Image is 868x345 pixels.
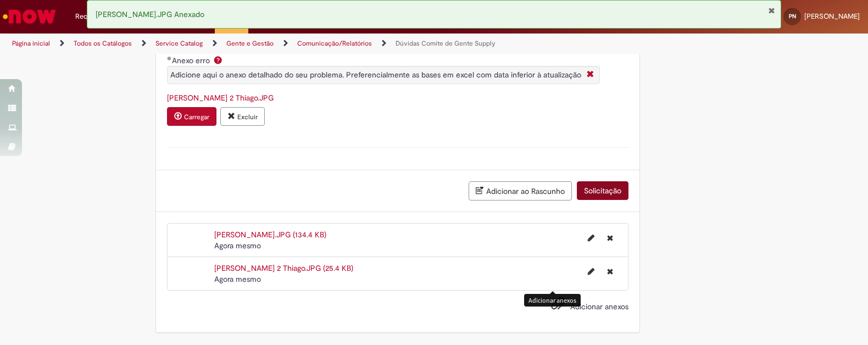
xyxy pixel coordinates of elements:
span: [PERSON_NAME] [804,12,860,21]
span: [PERSON_NAME].JPG Anexado [96,9,204,19]
button: Carregar anexo de Anexo erro Required [167,107,216,126]
button: Excluir Splan 2 Thiago.JPG [600,263,620,280]
a: Todos os Catálogos [74,39,132,48]
button: Solicitação [577,181,628,200]
img: ServiceNow [1,5,58,27]
a: Página inicial [12,39,50,48]
span: Adicionar anexos [570,302,628,311]
ul: Trilhas de página [8,34,570,54]
a: Gente e Gestão [226,39,274,48]
span: Ajuda para Anexo erro [212,55,225,64]
a: Comunicação/Relatórios [297,39,372,48]
a: [PERSON_NAME] 2 Thiago.JPG (25.4 KB) [214,263,353,273]
button: Fechar Notificação [768,6,775,15]
button: Excluir anexo Splan 2 Thiago.JPG [220,107,265,126]
span: Agora mesmo [214,241,261,251]
span: Anexo erro [172,55,212,65]
button: Excluir Splan Thiago.JPG [600,229,620,247]
small: Carregar [184,113,209,121]
button: Editar nome de arquivo Splan 2 Thiago.JPG [581,263,601,280]
small: Excluir [237,113,258,121]
a: Download de Splan 2 Thiago.JPG [167,93,274,103]
span: PN [789,13,796,20]
button: Editar nome de arquivo Splan Thiago.JPG [581,229,601,247]
span: Requisições [75,11,114,22]
a: Service Catalog [155,39,203,48]
span: Adicione aqui o anexo detalhado do seu problema. Preferencialmente as bases em excel com data inf... [170,70,581,80]
span: Obrigatório Preenchido [167,56,172,60]
button: Adicionar ao Rascunho [469,181,572,201]
time: 31/08/2025 12:49:43 [214,241,261,251]
i: Fechar More information Por question_anexo_erro [584,69,597,81]
div: Adicionar anexos [524,294,581,307]
a: Dúvidas Comite de Gente Supply [396,39,496,48]
span: Agora mesmo [214,274,261,284]
time: 31/08/2025 12:49:28 [214,274,261,284]
a: [PERSON_NAME].JPG (134.4 KB) [214,230,326,240]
